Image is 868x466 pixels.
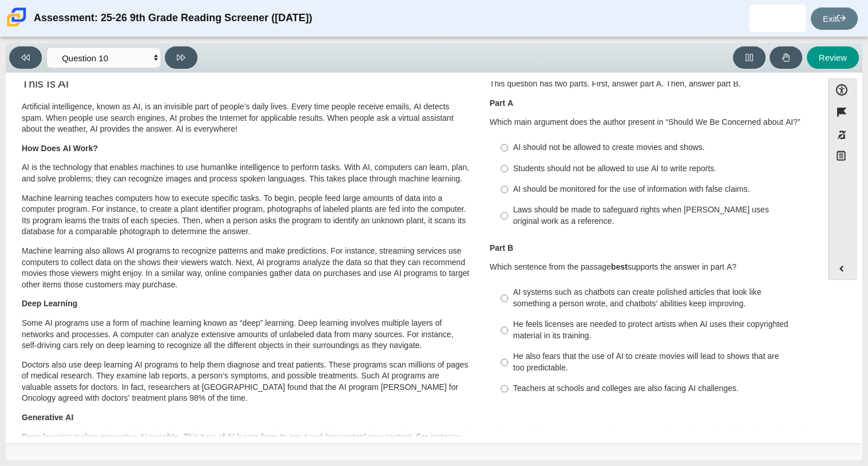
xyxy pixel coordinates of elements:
b: Part B [490,243,513,253]
button: Review [807,46,859,69]
p: Machine learning teaches computers how to execute specific tasks. To begin, people feed large amo... [22,193,471,238]
div: Assessment: 25-26 9th Grade Reading Screener ([DATE]) [34,5,312,32]
div: He feels licenses are needed to protect artists when AI uses their copyrighted material in its tr... [513,319,802,341]
p: Doctors also use deep learning AI programs to help them diagnose and treat patients. These progra... [22,360,471,404]
button: Flag item [828,101,857,123]
button: Toggle response masking [828,124,857,146]
p: Which sentence from the passage supports the answer in part A? [490,262,808,273]
img: mariell.burch.cxgOaD [768,9,787,27]
button: Raise Your Hand [770,46,802,69]
b: Generative AI [22,412,73,422]
p: Artificial intelligence, known as AI, is an invisible part of people’s daily lives. Every time pe... [22,101,471,135]
h3: This Is AI [22,77,471,90]
b: Part A [490,98,513,108]
button: Notepad [828,146,857,169]
a: Carmen School of Science & Technology [5,21,29,31]
p: Which main argument does the author present in “Should We Be Concerned about AI?” [490,117,808,128]
button: Expand menu. Displays the button labels. [829,258,856,279]
div: Assessment items [11,78,817,439]
div: Laws should be made to safeguard rights when [PERSON_NAME] uses original work as a reference. [513,204,802,227]
p: Machine learning also allows AI programs to recognize patterns and make predictions. For instance... [22,246,471,290]
p: This question has two parts. First, answer part A. Then, answer part B. [490,78,808,90]
b: How Does AI Work? [22,143,98,153]
div: AI systems such as chatbots can create polished articles that look like something a person wrote,... [513,287,802,309]
div: AI should not be allowed to create movies and shows. [513,142,802,153]
p: AI is the technology that enables machines to use humanlike intelligence to perform tasks. With A... [22,162,471,184]
div: Teachers at schools and colleges are also facing AI challenges. [513,383,802,394]
b: Deep Learning [22,298,77,309]
p: Some AI programs use a form of machine learning known as “deep” learning. Deep learning involves ... [22,318,471,352]
button: Open Accessibility Menu [828,78,857,101]
img: Carmen School of Science & Technology [5,5,29,29]
a: Exit [811,7,858,30]
div: He also fears that the use of AI to create movies will lead to shows that are too predictable. [513,351,802,373]
b: best [611,262,628,272]
div: AI should be monitored for the use of information with false claims. [513,184,802,195]
div: Students should not be allowed to use AI to write reports. [513,163,802,175]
